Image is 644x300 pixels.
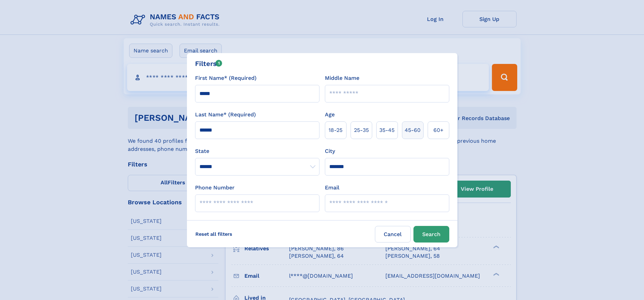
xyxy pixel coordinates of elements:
[329,126,342,134] span: 18‑25
[195,184,235,192] label: Phone Number
[405,126,421,134] span: 45‑60
[413,226,449,243] button: Search
[379,126,395,134] span: 35‑45
[195,111,256,119] label: Last Name* (Required)
[325,184,339,192] label: Email
[191,226,237,242] label: Reset all filters
[325,147,335,155] label: City
[375,226,411,243] label: Cancel
[354,126,369,134] span: 25‑35
[195,147,319,155] label: State
[325,111,335,119] label: Age
[195,59,222,69] div: Filters
[433,126,444,134] span: 60+
[325,74,359,82] label: Middle Name
[195,74,257,82] label: First Name* (Required)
